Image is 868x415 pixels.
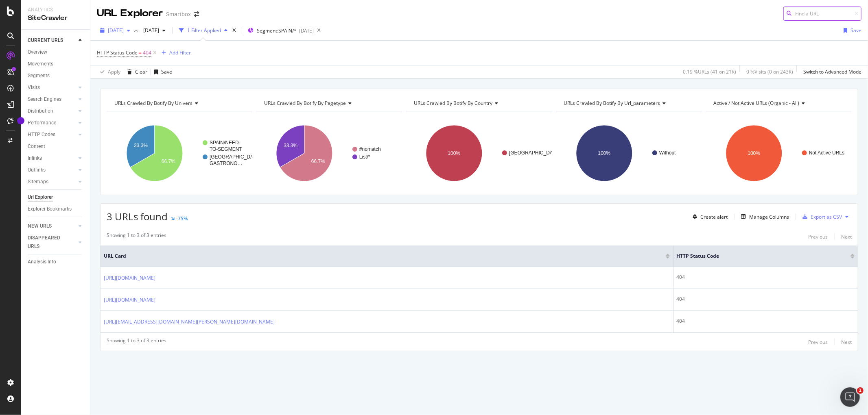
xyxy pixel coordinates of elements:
[840,24,861,37] button: Save
[28,166,46,174] div: Outlinks
[800,65,861,78] button: Switch to Advanced Mode
[28,130,55,139] div: HTTP Codes
[28,205,84,213] a: Explorer Bookmarks
[28,142,45,151] div: Content
[162,159,175,164] text: 66.7%
[108,27,124,34] span: 2025 Aug. 11th
[28,48,47,56] div: Overview
[299,27,314,34] div: [DATE]
[564,100,660,106] span: URLs Crawled By Botify By url_parameters
[210,140,241,146] text: SPAIN/NEED-
[808,339,828,345] div: Previous
[677,274,855,281] div: 404
[231,26,238,35] div: times
[414,100,492,106] span: URLs Crawled By Botify By country
[107,118,252,189] div: A chart.
[113,97,245,110] h4: URLs Crawled By Botify By univers
[700,213,728,220] div: Create alert
[803,68,861,75] div: Switch to Advanced Mode
[677,317,855,325] div: 404
[151,65,172,78] button: Save
[28,72,84,80] a: Segments
[28,119,56,127] div: Performance
[28,36,76,45] a: CURRENT URLS
[359,146,381,152] text: #nomatch
[28,95,76,104] a: Search Engines
[748,150,760,156] text: 100%
[412,97,544,110] h4: URLs Crawled By Botify By country
[28,130,76,139] a: HTTP Codes
[851,27,861,34] div: Save
[107,232,166,241] div: Showing 1 to 3 of 3 entries
[746,68,793,75] div: 0 % Visits ( 0 on 243K )
[169,49,191,56] div: Add Filter
[28,36,63,45] div: CURRENT URLS
[28,178,48,186] div: Sitemaps
[840,387,860,407] iframe: Intercom live chat
[811,213,842,220] div: Export as CSV
[256,118,402,189] svg: A chart.
[28,258,56,266] div: Analysis Info
[187,27,221,34] div: 1 Filter Applied
[104,318,275,326] a: [URL][EMAIL_ADDRESS][DOMAIN_NAME][PERSON_NAME][DOMAIN_NAME]
[166,10,191,18] div: Smartbox
[28,13,83,23] div: SiteCrawler
[107,337,166,347] div: Showing 1 to 3 of 3 entries
[139,49,142,56] span: =
[28,7,83,13] div: Analytics
[809,150,844,156] text: Not Active URLs
[738,212,789,222] button: Manage Columns
[706,118,852,189] svg: A chart.
[28,178,76,186] a: Sitemaps
[28,205,72,213] div: Explorer Bookmarks
[176,24,231,37] button: 1 Filter Applied
[28,154,42,163] div: Inlinks
[783,7,861,21] input: Find a URL
[311,159,325,164] text: 66.7%
[28,234,76,251] a: DISAPPEARED URLS
[841,337,852,347] button: Next
[28,166,76,174] a: Outlinks
[257,27,297,34] span: Segment: SPAIN/*
[210,146,242,152] text: TO-SEGMENT
[28,222,52,230] div: NEW URLS
[97,24,133,37] button: [DATE]
[104,274,155,282] a: [URL][DOMAIN_NAME]
[808,233,828,240] div: Previous
[133,27,140,34] span: vs
[406,118,552,189] div: A chart.
[677,252,838,260] span: HTTP Status Code
[97,65,120,78] button: Apply
[509,150,560,156] text: [GEOGRAPHIC_DATA]
[264,100,346,106] span: URLs Crawled By Botify By pagetype
[135,68,147,75] div: Clear
[841,339,852,345] div: Next
[712,97,844,110] h4: Active / Not Active URLs
[143,47,151,59] span: 404
[28,48,84,56] a: Overview
[841,232,852,241] button: Next
[140,27,159,34] span: 2025 Jun. 30th
[262,97,395,110] h4: URLs Crawled By Botify By pagetype
[210,161,243,166] text: GASTRONO…
[659,150,676,156] text: Without
[134,143,148,148] text: 33.3%
[28,60,84,68] a: Movements
[28,222,76,230] a: NEW URLS
[97,49,138,56] span: HTTP Status Code
[799,210,842,223] button: Export as CSV
[108,68,120,75] div: Apply
[210,154,262,160] text: [GEOGRAPHIC_DATA]/
[17,117,24,124] div: Tooltip anchor
[689,210,728,223] button: Create alert
[714,100,800,106] span: Active / Not Active URLs (organic - all)
[28,107,76,115] a: Distribution
[556,118,702,189] div: A chart.
[97,7,163,20] div: URL Explorer
[28,60,53,68] div: Movements
[114,100,192,106] span: URLs Crawled By Botify By univers
[359,154,370,160] text: List/*
[28,142,84,151] a: Content
[683,68,736,75] div: 0.19 % URLs ( 41 on 21K )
